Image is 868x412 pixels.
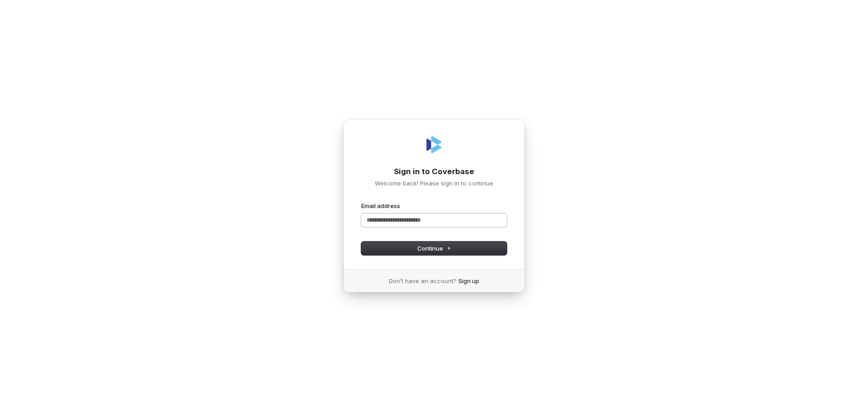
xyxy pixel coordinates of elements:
[361,202,400,210] label: Email address
[361,242,507,255] button: Continue
[389,277,457,285] span: Don’t have an account?
[361,166,507,177] h1: Sign in to Coverbase
[423,134,445,156] img: Coverbase
[361,179,507,187] p: Welcome back! Please sign in to continue
[417,244,451,252] span: Continue
[458,277,479,285] a: Sign up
